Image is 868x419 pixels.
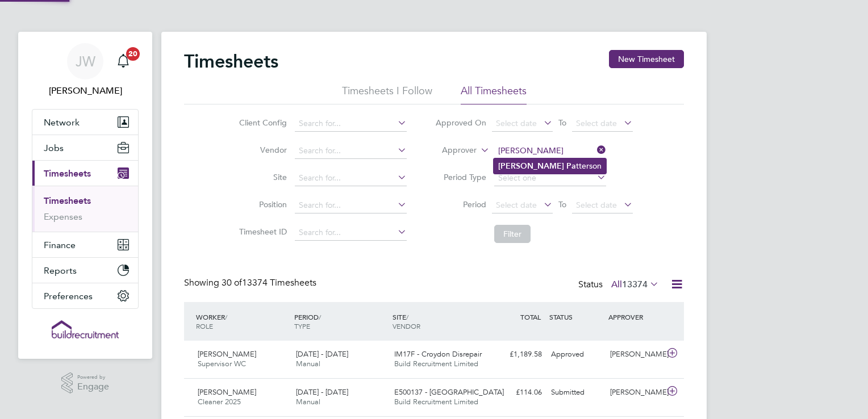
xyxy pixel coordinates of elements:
[61,372,110,394] a: Powered byEngage
[44,240,76,250] span: Finance
[32,320,139,338] a: Go to home page
[32,283,138,308] button: Preferences
[576,200,617,210] span: Select date
[222,277,316,288] span: 13374 Timesheets
[18,32,152,359] nav: Main navigation
[126,47,140,61] span: 20
[576,118,617,128] span: Select date
[193,307,291,336] div: WORKER
[461,84,527,104] li: All Timesheets
[184,50,278,73] h2: Timesheets
[44,195,91,206] a: Timesheets
[609,50,684,68] button: New Timesheet
[494,143,606,159] input: Search for...
[487,345,546,364] div: £1,189.58
[296,359,320,368] span: Manual
[112,43,135,79] a: 20
[295,116,407,132] input: Search for...
[44,117,80,128] span: Network
[32,135,138,160] button: Jobs
[196,321,213,330] span: ROLE
[32,43,139,98] a: JW[PERSON_NAME]
[291,307,390,336] div: PERIOD
[611,279,659,290] label: All
[236,145,287,155] label: Vendor
[294,321,310,330] span: TYPE
[77,372,109,382] span: Powered by
[578,277,661,293] div: Status
[222,277,242,288] span: 30 of
[435,199,486,209] label: Period
[236,227,287,237] label: Timesheet ID
[435,172,486,182] label: Period Type
[44,168,91,179] span: Timesheets
[198,349,256,359] span: [PERSON_NAME]
[77,382,109,392] span: Engage
[622,279,648,290] span: 13374
[32,186,138,232] div: Timesheets
[198,397,241,407] span: Cleaner 2025
[295,170,407,186] input: Search for...
[394,387,504,397] span: E500137 - [GEOGRAPHIC_DATA]
[236,172,287,182] label: Site
[32,110,138,135] button: Network
[520,312,541,321] span: TOTAL
[496,200,537,210] span: Select date
[295,198,407,213] input: Search for...
[32,84,139,98] span: Josh Wakefield
[44,265,77,276] span: Reports
[198,359,246,368] span: Supervisor WC
[606,383,665,402] div: [PERSON_NAME]
[494,225,531,243] button: Filter
[425,145,477,156] label: Approver
[390,307,488,336] div: SITE
[225,312,227,321] span: /
[296,397,320,407] span: Manual
[295,143,407,159] input: Search for...
[394,397,478,407] span: Build Recruitment Limited
[296,349,348,359] span: [DATE] - [DATE]
[546,307,606,327] div: STATUS
[393,321,420,330] span: VENDOR
[319,312,321,321] span: /
[555,115,570,130] span: To
[394,359,478,368] span: Build Recruitment Limited
[32,232,138,257] button: Finance
[198,387,256,397] span: [PERSON_NAME]
[546,345,606,364] div: Approved
[546,383,606,402] div: Submitted
[52,320,119,338] img: buildrec-logo-retina.png
[76,54,95,69] span: JW
[44,211,82,222] a: Expenses
[295,225,407,241] input: Search for...
[406,312,408,321] span: /
[487,383,546,402] div: £114.06
[435,118,486,128] label: Approved On
[606,307,665,327] div: APPROVER
[394,349,482,359] span: IM17F - Croydon Disrepair
[498,161,564,171] b: [PERSON_NAME]
[555,197,570,212] span: To
[44,143,64,153] span: Jobs
[606,345,665,364] div: [PERSON_NAME]
[44,291,93,301] span: Preferences
[342,84,432,104] li: Timesheets I Follow
[236,118,287,128] label: Client Config
[566,161,576,171] b: Pa
[184,277,319,289] div: Showing
[494,170,606,186] input: Select one
[32,161,138,186] button: Timesheets
[296,387,348,397] span: [DATE] - [DATE]
[494,158,606,174] li: tterson
[236,199,287,209] label: Position
[496,118,537,128] span: Select date
[32,258,138,283] button: Reports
